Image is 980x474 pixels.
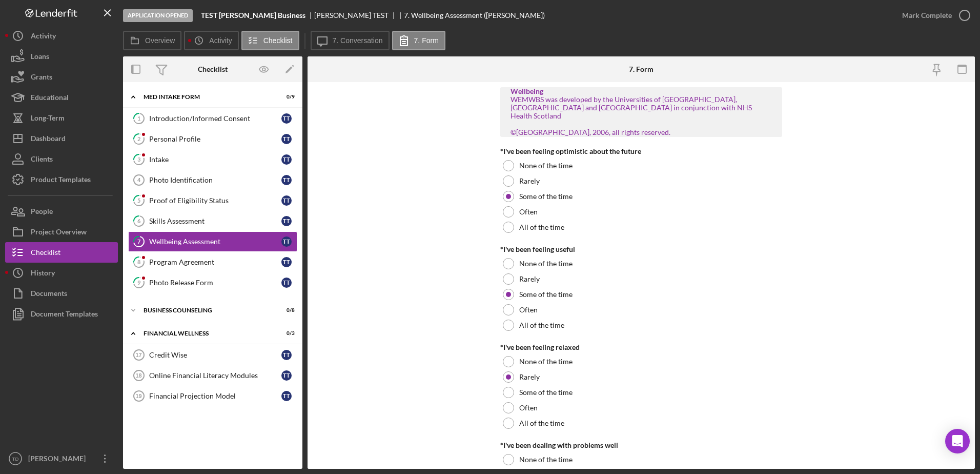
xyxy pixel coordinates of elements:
[263,36,293,45] label: Checklist
[137,115,140,122] tspan: 1
[5,128,118,149] a: Dashboard
[135,372,141,379] tspan: 18
[149,371,281,380] div: Online Financial Literacy Modules
[511,87,772,95] div: Wellbeing
[149,196,281,205] div: Proof of Eligibility Status
[314,11,397,19] div: [PERSON_NAME] TEST
[31,201,53,224] div: People
[137,238,141,245] tspan: 7
[414,36,439,45] label: 7. Form
[12,456,19,462] text: TD
[276,307,295,313] div: 0 / 8
[5,304,118,324] a: Document Templates
[137,135,140,142] tspan: 2
[128,252,297,272] a: 8Program AgreementTT
[902,5,952,26] div: Mark Complete
[31,26,56,49] div: Activity
[149,135,281,143] div: Personal Profile
[519,275,540,283] label: Rarely
[629,65,654,73] div: 7. Form
[281,257,292,267] div: T T
[128,211,297,231] a: 6Skills AssessmentTT
[5,242,118,263] button: Checklist
[5,201,118,222] button: People
[209,36,232,45] label: Activity
[31,169,91,192] div: Product Templates
[5,283,118,304] button: Documents
[31,242,60,265] div: Checklist
[333,36,383,45] label: 7. Conversation
[144,94,269,100] div: MED Intake Form
[5,263,118,283] a: History
[281,154,292,165] div: T T
[511,95,772,136] div: WEMWBS was developed by the Universities of [GEOGRAPHIC_DATA], [GEOGRAPHIC_DATA] and [GEOGRAPHIC_...
[149,351,281,359] div: Credit Wise
[519,358,573,366] label: None of the time
[128,365,297,386] a: 18Online Financial Literacy ModulesTT
[137,177,141,183] tspan: 4
[5,26,118,46] button: Activity
[31,128,66,151] div: Dashboard
[5,87,118,108] button: Educational
[135,393,141,399] tspan: 19
[519,388,573,397] label: Some of the time
[31,149,53,172] div: Clients
[198,65,228,73] div: Checklist
[149,392,281,400] div: Financial Projection Model
[137,259,140,265] tspan: 8
[281,134,292,144] div: T T
[149,258,281,266] div: Program Agreement
[149,217,281,225] div: Skills Assessment
[519,419,564,427] label: All of the time
[144,330,269,337] div: Financial Wellness
[519,306,538,314] label: Often
[5,108,118,128] button: Long-Term
[281,370,292,381] div: T T
[149,155,281,164] div: Intake
[311,31,390,50] button: 7. Conversation
[149,238,281,246] div: Wellbeing Assessment
[281,278,292,288] div: T T
[519,404,538,412] label: Often
[5,169,118,190] button: Product Templates
[5,46,118,67] button: Loans
[519,223,564,231] label: All of the time
[128,272,297,293] a: 9Photo Release FormTT
[5,67,118,87] button: Grants
[201,11,305,19] b: TEST [PERSON_NAME] Business
[128,108,297,129] a: 1Introduction/Informed ConsentTT
[149,114,281,123] div: Introduction/Informed Consent
[519,177,540,185] label: Rarely
[5,222,118,242] a: Project Overview
[5,149,118,169] button: Clients
[5,448,118,469] button: TD[PERSON_NAME]
[144,307,269,313] div: Business Counseling
[31,263,55,286] div: History
[500,245,782,253] div: *I've been feeling useful
[137,197,140,204] tspan: 5
[281,391,292,401] div: T T
[392,31,445,50] button: 7. Form
[128,170,297,190] a: 4Photo IdentificationTT
[281,216,292,226] div: T T
[31,87,69,110] div: Educational
[31,108,65,131] div: Long-Term
[519,456,573,464] label: None of the time
[128,129,297,149] a: 2Personal ProfileTT
[519,192,573,201] label: Some of the time
[184,31,238,50] button: Activity
[123,9,193,22] div: Application Opened
[137,218,141,224] tspan: 6
[500,441,782,449] div: *I've been dealing with problems well
[128,345,297,365] a: 17Credit WiseTT
[123,31,181,50] button: Overview
[519,208,538,216] label: Often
